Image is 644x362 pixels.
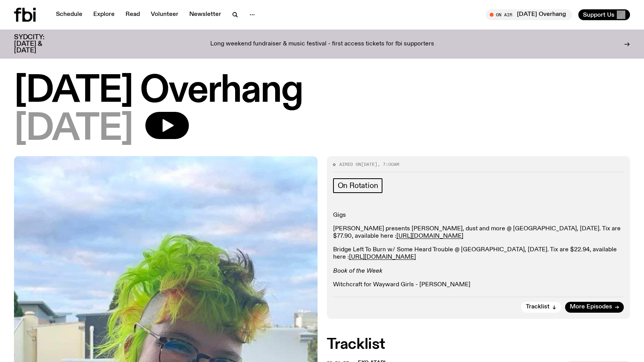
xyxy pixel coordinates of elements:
[333,281,624,289] p: Witchcraft for Wayward Girls - [PERSON_NAME]
[526,304,550,310] span: Tracklist
[339,161,361,167] span: Aired on
[327,338,630,352] h2: Tracklist
[333,246,624,261] p: Bridge Left To Burn w/ Some Heard Trouble @ [GEOGRAPHIC_DATA], [DATE]. Tix are $22.94, available ...
[14,112,133,147] span: [DATE]
[51,9,87,20] a: Schedule
[333,225,624,240] p: [PERSON_NAME] presents [PERSON_NAME], dust and more @ [GEOGRAPHIC_DATA], [DATE]. Tix are $77.90, ...
[565,302,624,313] a: More Episodes
[338,181,378,190] span: On Rotation
[333,212,624,219] p: Gigs
[349,254,416,260] a: [URL][DOMAIN_NAME]
[521,302,561,313] button: Tracklist
[583,11,614,18] span: Support Us
[349,268,382,274] em: of the Week
[578,9,630,20] button: Support Us
[89,9,119,20] a: Explore
[185,9,226,20] a: Newsletter
[361,161,377,167] span: [DATE]
[570,304,612,310] span: More Episodes
[14,74,630,109] h1: [DATE] Overhang
[146,9,183,20] a: Volunteer
[486,9,572,20] button: On Air[DATE] Overhang
[377,161,399,167] span: , 7:00am
[210,41,434,48] p: Long weekend fundraiser & music festival - first access tickets for fbi supporters
[333,178,383,193] a: On Rotation
[396,233,463,239] a: [URL][DOMAIN_NAME]
[333,268,347,274] em: Book
[121,9,145,20] a: Read
[14,34,64,54] h3: SYDCITY: [DATE] & [DATE]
